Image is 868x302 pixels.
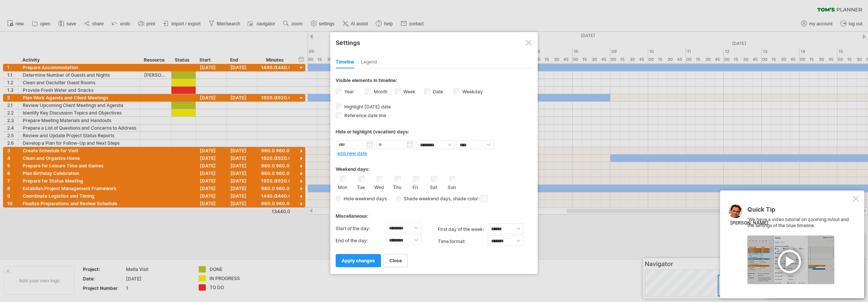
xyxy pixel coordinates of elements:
[336,77,532,85] div: Visible elements in timeline:
[372,89,387,94] label: Month
[401,196,451,201] span: Shade weekend days
[336,223,386,235] label: Start of the day:
[336,254,381,267] a: apply changes
[336,36,532,49] div: Settings
[747,206,851,217] div: Quick Tip
[447,183,456,190] label: Sun
[356,183,366,190] label: Tue
[438,235,488,248] label: Time format:
[336,129,532,135] div: Hide or highlight (vacation) days:
[431,89,443,94] label: Date
[336,159,532,174] div: Weekend days:
[343,113,386,118] span: Reference date line
[336,206,532,221] div: Miscellaneous:
[336,56,354,68] div: Timeline
[361,56,377,68] div: Legend
[461,89,483,94] label: Weekday
[336,235,386,247] label: End of the day:
[411,183,420,190] label: Fri
[343,89,354,94] label: Year
[389,258,402,263] span: close
[341,196,387,201] span: Hide weekend days
[374,183,384,190] label: Wed
[392,183,402,190] label: Thu
[343,104,391,110] span: Highlight [DATE] date
[383,254,408,267] a: close
[337,150,367,156] a: add new date
[338,183,347,190] label: Mon
[402,89,415,94] label: Week
[451,194,488,203] span: , shade color:
[481,195,488,202] span: click here to change the shade color
[342,258,375,263] span: apply changes
[429,183,438,190] label: Sat
[438,223,488,235] label: first day of the week:
[747,206,851,284] div: 'We have a video tutorial on zooming in/out and the settings of the blue timeline.
[730,220,768,226] div: [PERSON_NAME]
